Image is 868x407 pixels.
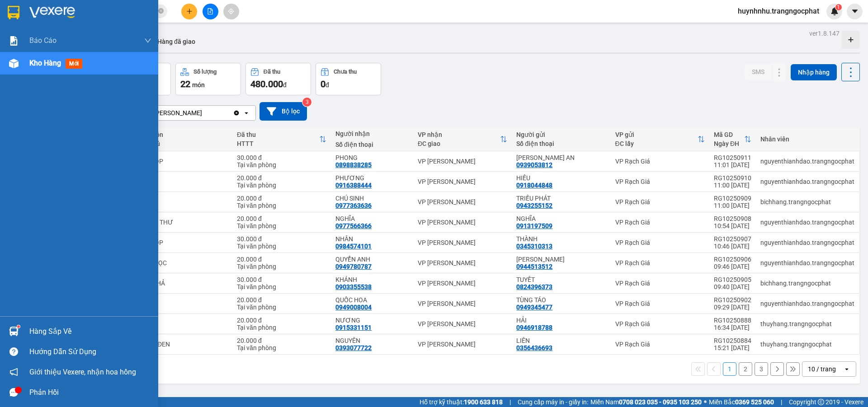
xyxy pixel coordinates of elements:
[203,4,218,19] button: file-add
[29,345,151,359] div: Hướng dẫn sử dụng
[237,140,319,147] div: HTTT
[615,259,705,267] div: VP Rạch Giá
[138,239,228,246] div: 01T XỐP
[138,341,228,348] div: 1 BỌC ĐEN
[830,7,839,15] img: icon-new-feature
[138,131,228,138] div: Tên món
[9,327,19,336] img: warehouse-icon
[335,202,372,209] div: 0977363636
[9,347,18,356] span: question-circle
[9,388,18,397] span: message
[714,235,751,243] div: RG10250907
[17,325,20,328] sup: 1
[335,337,409,344] div: NGUYÊN
[516,154,606,161] div: NGỌC KHÁNH AN
[418,300,507,307] div: VP [PERSON_NAME]
[418,140,500,147] div: ĐC giao
[714,182,751,189] div: 11:00 [DATE]
[335,317,409,324] div: NƯƠNG
[714,304,751,311] div: 09:29 [DATE]
[192,81,205,89] span: món
[714,243,751,250] div: 10:46 [DATE]
[837,4,840,10] span: 1
[760,136,854,143] div: Nhân viên
[9,36,19,46] img: solution-icon
[237,215,326,222] div: 20.000 đ
[714,317,751,324] div: RG10250888
[516,195,606,202] div: TRIỀU PHÁT
[9,368,18,376] span: notification
[158,8,164,14] span: close-circle
[335,215,409,222] div: NGHĨA
[66,59,82,69] span: mới
[335,283,372,290] div: 0903355538
[138,259,228,267] div: KIỆN BỌC
[847,4,863,19] button: caret-down
[150,31,203,52] button: Hàng đã giao
[250,79,283,89] span: 480.000
[615,131,698,138] div: VP gửi
[760,341,854,348] div: thuyhang.trangngocphat
[714,256,751,263] div: RG10250906
[851,7,859,15] span: caret-down
[237,263,326,270] div: Tại văn phòng
[714,195,751,202] div: RG10250909
[714,202,751,209] div: 11:00 [DATE]
[8,6,19,19] img: logo-vxr
[283,81,287,89] span: đ
[335,324,372,331] div: 0915331151
[237,256,326,263] div: 20.000 đ
[809,28,840,38] div: ver 1.8.147
[418,259,507,267] div: VP [PERSON_NAME]
[245,63,311,95] button: Đã thu480.000đ
[418,280,507,287] div: VP [PERSON_NAME]
[237,174,326,182] div: 20.000 đ
[714,337,751,344] div: RG10250884
[335,296,409,304] div: QUỐC HOA
[138,280,228,287] div: BỌC CHẢ
[714,161,751,168] div: 11:01 [DATE]
[223,4,239,19] button: aim
[228,8,234,14] span: aim
[29,325,151,338] div: Hàng sắp về
[714,131,744,138] div: Mã GD
[335,222,372,229] div: 0977566366
[418,131,500,138] div: VP nhận
[714,324,751,331] div: 16:34 [DATE]
[335,130,409,137] div: Người nhận
[516,215,606,222] div: NGHĨA
[781,397,782,407] span: |
[516,337,606,344] div: LIÊN
[615,320,705,327] div: VP Rạch Giá
[615,140,698,147] div: ĐC lấy
[615,178,705,185] div: VP Rạch Giá
[138,320,228,327] div: 1 P BÌ
[335,154,409,161] div: PHONG
[325,81,329,89] span: đ
[516,174,606,182] div: HIẾU
[843,365,850,373] svg: open
[760,219,854,226] div: nguyenthianhdao.trangngocphat
[29,59,61,67] span: Kho hàng
[615,300,705,307] div: VP Rạch Giá
[237,222,326,229] div: Tại văn phòng
[138,158,228,165] div: 01T XỐP
[335,141,409,148] div: Số điện thoại
[29,386,151,399] div: Phản hồi
[193,69,217,75] div: Số lượng
[516,243,552,250] div: 0345310313
[207,8,213,14] span: file-add
[516,276,606,283] div: TUYẾT
[138,178,228,185] div: BỌC
[144,108,202,117] div: VP [PERSON_NAME]
[233,109,240,117] svg: Clear value
[264,69,280,75] div: Đã thu
[335,195,409,202] div: CHÚ SINH
[615,198,705,206] div: VP Rạch Giá
[335,256,409,263] div: QUYỂN ANH
[418,341,507,348] div: VP [PERSON_NAME]
[335,235,409,243] div: NHÂN
[615,239,705,246] div: VP Rạch Giá
[335,263,372,270] div: 0949780787
[237,131,319,138] div: Đã thu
